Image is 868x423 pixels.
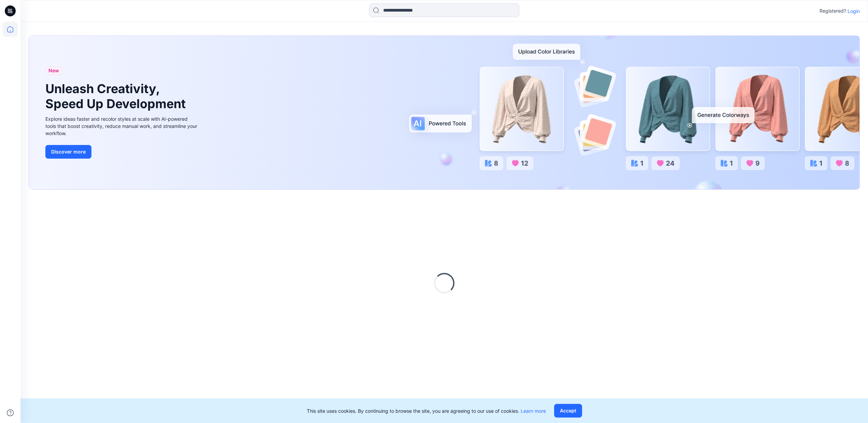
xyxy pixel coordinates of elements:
[820,7,846,15] p: Registered?
[48,67,59,75] span: New
[45,145,91,159] button: Discover more
[45,115,199,137] div: Explore ideas faster and recolor styles at scale with AI-powered tools that boost creativity, red...
[848,8,860,15] p: Login
[521,408,546,414] a: Learn more
[45,145,199,159] a: Discover more
[45,82,189,111] h1: Unleash Creativity, Speed Up Development
[554,404,582,418] button: Accept
[307,407,546,414] p: This site uses cookies. By continuing to browse the site, you are agreeing to our use of cookies.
